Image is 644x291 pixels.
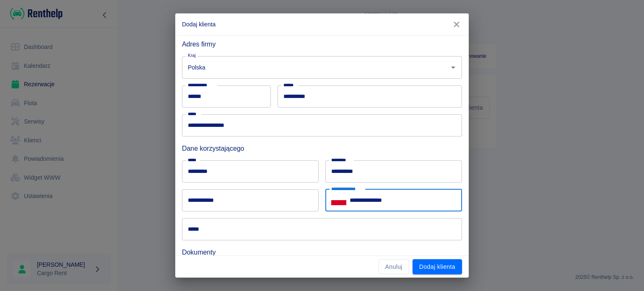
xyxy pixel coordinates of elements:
h2: Dodaj klienta [175,13,469,35]
h6: Dokumenty [182,247,462,258]
h6: Adres firmy [182,39,462,49]
button: Select country [331,194,346,206]
button: Otwórz [447,62,459,73]
label: Kraj [188,52,196,59]
button: Dodaj klienta [413,259,462,275]
button: Anuluj [379,259,409,275]
h6: Dane korzystającego [182,143,462,154]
